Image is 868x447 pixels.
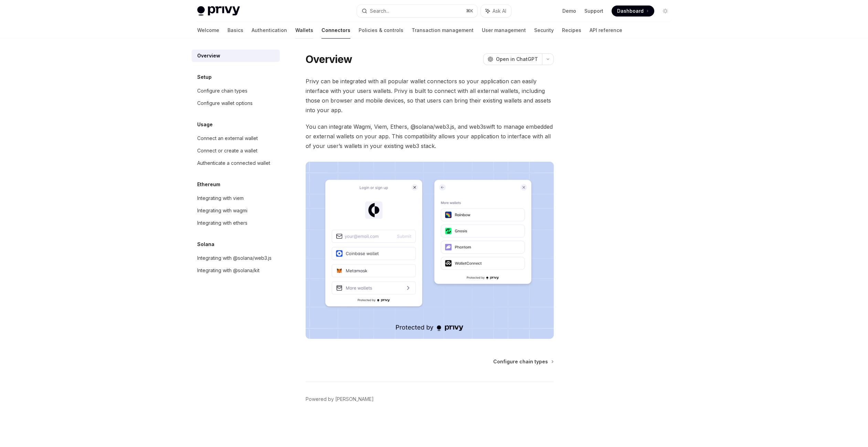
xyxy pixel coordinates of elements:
div: Connect an external wallet [197,134,258,142]
a: User management [482,22,526,39]
div: Integrating with ethers [197,219,247,227]
div: Overview [197,52,220,60]
a: Integrating with wagmi [192,204,280,217]
div: Integrating with @solana/kit [197,266,260,275]
img: light logo [197,6,240,16]
a: Integrating with ethers [192,217,280,229]
a: Integrating with @solana/web3.js [192,252,280,264]
a: Connect an external wallet [192,132,280,145]
div: Authenticate a connected wallet [197,159,270,167]
a: Dashboard [612,6,654,17]
a: Policies & controls [359,22,403,39]
a: Transaction management [412,22,474,39]
h5: Setup [197,73,212,81]
a: Configure wallet options [192,97,280,109]
div: Search... [370,7,389,15]
span: Configure chain types [493,358,548,365]
img: Connectors3 [306,162,554,339]
a: Recipes [562,22,581,39]
h1: Overview [306,53,352,65]
button: Open in ChatGPT [483,53,542,65]
a: Connect or create a wallet [192,145,280,157]
button: Ask AI [481,5,511,17]
span: Ask AI [493,8,506,14]
a: Connectors [321,22,350,39]
button: Toggle dark mode [660,6,671,17]
div: Configure chain types [197,87,247,95]
a: Support [584,8,603,14]
span: Dashboard [617,8,644,14]
span: ⌘ K [466,8,473,14]
a: Wallets [295,22,313,39]
a: Integrating with @solana/kit [192,264,280,277]
div: Integrating with @solana/web3.js [197,254,272,262]
div: Configure wallet options [197,99,253,107]
a: Authentication [252,22,287,39]
h5: Ethereum [197,180,220,189]
a: Configure chain types [493,358,553,365]
a: Security [534,22,554,39]
a: Integrating with viem [192,192,280,204]
h5: Solana [197,240,214,248]
h5: Usage [197,120,213,129]
span: You can integrate Wagmi, Viem, Ethers, @solana/web3.js, and web3swift to manage embedded or exter... [306,122,554,151]
a: Configure chain types [192,85,280,97]
a: API reference [590,22,622,39]
div: Integrating with wagmi [197,206,247,215]
a: Overview [192,50,280,62]
div: Connect or create a wallet [197,147,257,155]
span: Open in ChatGPT [496,56,538,63]
span: Privy can be integrated with all popular wallet connectors so your application can easily interfa... [306,76,554,115]
a: Demo [562,8,576,14]
a: Powered by [PERSON_NAME] [306,396,374,403]
a: Authenticate a connected wallet [192,157,280,169]
div: Integrating with viem [197,194,244,202]
button: Search...⌘K [357,5,477,17]
a: Basics [227,22,243,39]
a: Welcome [197,22,219,39]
